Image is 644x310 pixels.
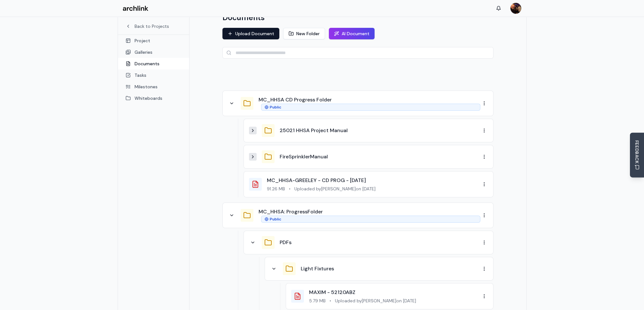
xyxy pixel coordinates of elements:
a: Galleries [118,46,189,58]
span: 5.79 MB [309,298,326,304]
button: FireSprinklerManual [280,153,328,161]
div: MC_HHSA CD Progress FolderPublic [222,91,493,116]
span: Public [270,105,281,110]
div: FireSprinklerManual [244,145,493,169]
span: Public [270,217,281,222]
button: 25021 HHSA Project Manual [280,127,348,134]
span: Uploaded by [PERSON_NAME] on [DATE] [335,298,416,304]
a: Whiteboards [118,92,189,104]
div: PDFs [244,231,493,254]
button: Light Fixtures [301,265,334,273]
button: MC_HHSA: ProgressFolder [259,208,323,216]
span: FEEDBACK [634,140,640,163]
button: Upload Document [222,28,279,39]
button: New Folder [283,28,325,39]
div: 25021 HHSA Project Manual [244,119,493,142]
a: Milestones [118,81,189,92]
h1: Documents [222,12,265,23]
span: • [330,298,331,304]
div: MC_HHSA-GREELEY - CD PROG - [DATE]91.26 MB•Uploaded by[PERSON_NAME]on [DATE] [244,171,493,197]
a: Back to Projects [126,23,182,29]
a: MAXIM - 52120ABZ [309,289,355,296]
div: MAXIM - 52120ABZ5.79 MB•Uploaded by[PERSON_NAME]on [DATE] [286,283,493,309]
span: 91.26 MB [267,186,285,192]
span: Uploaded by [PERSON_NAME] on [DATE] [294,186,376,192]
img: MARC JONES [510,3,521,14]
a: Tasks [118,69,189,81]
img: Archlink [123,6,148,11]
button: PDFs [280,239,291,246]
div: MC_HHSA: ProgressFolderPublic [222,203,493,228]
button: Send Feedback [630,132,644,178]
button: AI Document [329,28,375,39]
a: Documents [118,58,189,69]
a: MC_HHSA-GREELEY - CD PROG - [DATE] [267,177,366,184]
a: Project [118,35,189,46]
span: • [289,186,291,192]
button: MC_HHSA CD Progress Folder [259,96,332,104]
div: Light Fixtures [265,257,493,281]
